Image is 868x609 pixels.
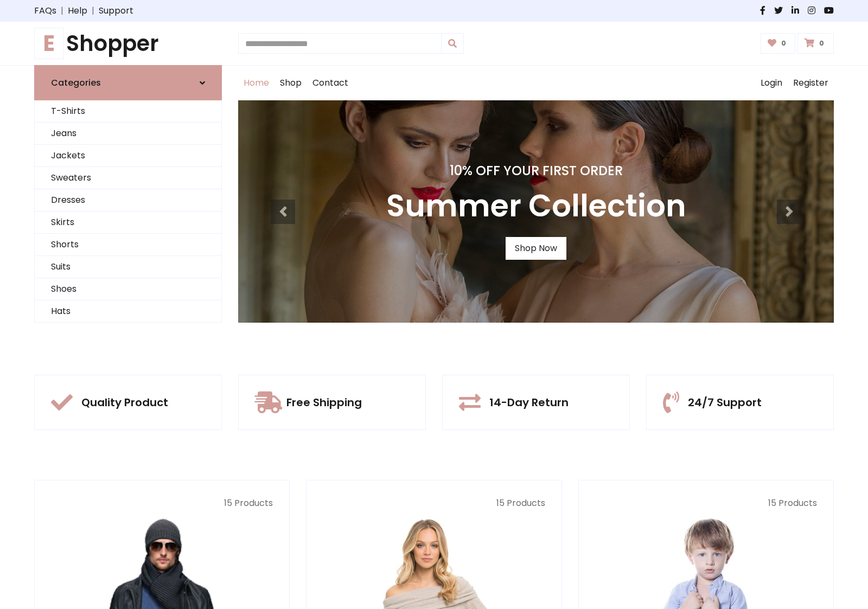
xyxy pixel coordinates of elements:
a: Shop [275,66,307,100]
h1: Shopper [34,30,222,56]
a: Sweaters [35,167,221,189]
a: Shoes [35,278,221,300]
a: Jackets [35,145,221,167]
a: Login [755,66,788,100]
span: E [34,28,64,59]
p: 15 Products [323,497,545,510]
a: 0 [761,33,796,54]
a: Skirts [35,211,221,234]
a: Hats [35,300,221,323]
span: | [87,4,99,17]
span: 0 [778,39,789,48]
h4: 10% Off Your First Order [386,163,686,179]
a: Home [238,66,275,100]
h6: Categories [51,78,101,88]
a: 0 [797,33,834,54]
span: | [56,4,68,17]
a: Categories [34,65,222,100]
a: T-Shirts [35,100,221,123]
a: Support [99,4,133,17]
p: 15 Products [51,497,273,510]
a: Shop Now [506,237,566,260]
a: Jeans [35,123,221,145]
a: Contact [307,66,354,100]
a: Register [788,66,834,100]
h5: Quality Product [81,396,168,409]
a: FAQs [34,4,56,17]
h5: Free Shipping [286,396,362,409]
h5: 14-Day Return [489,396,569,409]
h5: 24/7 Support [688,396,762,409]
a: EShopper [34,30,222,56]
p: 15 Products [595,497,817,510]
a: Shorts [35,234,221,256]
a: Dresses [35,189,221,211]
a: Help [68,4,87,17]
span: 0 [816,39,827,48]
a: Suits [35,256,221,278]
h3: Summer Collection [386,188,686,224]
